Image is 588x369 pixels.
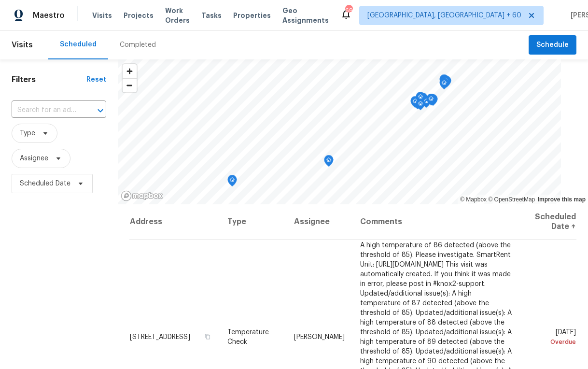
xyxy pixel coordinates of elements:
span: Properties [233,11,271,20]
div: Reset [86,75,106,85]
span: Tasks [201,12,222,19]
span: Projects [124,11,154,20]
div: Map marker [324,155,334,170]
div: Overdue [529,337,576,346]
span: Temperature Check [227,328,269,345]
div: Map marker [439,78,449,93]
button: Copy Address [203,332,212,341]
div: Map marker [410,96,420,111]
th: Type [220,204,286,240]
a: Improve this map [538,196,586,203]
span: [PERSON_NAME] [294,333,345,340]
span: Assignee [20,154,48,163]
div: Map marker [441,75,450,90]
div: Map marker [416,92,425,107]
th: Comments [352,204,521,240]
span: Type [20,128,35,138]
button: Zoom in [123,64,137,78]
input: Search for an address... [12,103,79,118]
a: Mapbox homepage [121,190,163,201]
div: Map marker [439,74,449,89]
button: Open [94,104,107,117]
h1: Filters [12,75,86,85]
a: OpenStreetMap [488,196,535,203]
canvas: Map [118,59,561,204]
span: Scheduled Date [20,179,70,188]
span: Schedule [536,39,569,51]
div: Map marker [428,94,438,109]
div: Completed [120,40,156,50]
div: Scheduled [60,40,97,49]
div: Map marker [426,94,436,109]
span: Visits [12,34,33,56]
div: Map marker [418,93,428,108]
span: Zoom out [123,79,137,92]
th: Scheduled Date ↑ [521,204,576,240]
a: Mapbox [460,196,487,203]
div: Map marker [442,76,451,91]
span: Geo Assignments [282,6,329,25]
div: Map marker [421,96,431,111]
th: Address [129,204,220,240]
th: Assignee [286,204,352,240]
button: Zoom out [123,78,137,92]
span: Visits [92,11,112,20]
div: Map marker [416,99,425,114]
span: [STREET_ADDRESS] [130,333,190,340]
div: Map marker [227,175,237,190]
span: [DATE] [529,328,576,346]
span: Work Orders [165,6,190,25]
span: [GEOGRAPHIC_DATA], [GEOGRAPHIC_DATA] + 60 [367,11,521,20]
div: Map marker [427,94,436,109]
span: Maestro [33,11,65,20]
div: 694 [345,6,352,15]
button: Schedule [529,35,576,55]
